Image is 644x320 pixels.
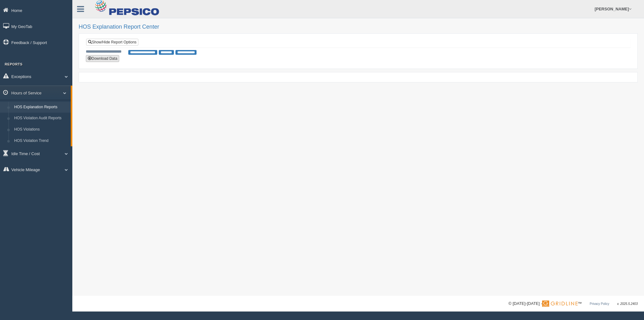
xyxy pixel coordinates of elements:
[617,302,638,306] span: v. 2025.5.2403
[590,302,609,306] a: Privacy Policy
[11,102,71,113] a: HOS Explanation Reports
[11,135,71,147] a: HOS Violation Trend
[11,113,71,124] a: HOS Violation Audit Reports
[11,124,71,135] a: HOS Violations
[79,24,638,30] h2: HOS Explanation Report Center
[542,300,578,307] img: Gridline
[86,55,119,62] button: Download Data
[86,39,138,46] a: Show/Hide Report Options
[508,300,638,307] div: © [DATE]-[DATE] - ™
